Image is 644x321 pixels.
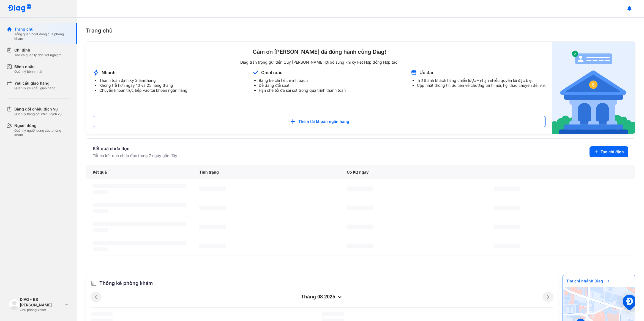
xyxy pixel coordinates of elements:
div: Bảng đối chiếu dịch vụ [14,106,62,112]
div: Chỉ định [14,47,62,53]
li: Chuyển khoản trực tiếp vào tài khoản ngân hàng [99,88,187,93]
span: ‌ [93,209,108,213]
img: logo [9,299,20,310]
span: ‌ [93,222,186,226]
span: ‌ [93,228,108,232]
span: ‌ [93,184,186,188]
span: ‌ [93,241,186,245]
img: account-announcement [252,69,259,76]
img: account-announcement [552,42,635,134]
div: tháng 08 2025 [102,294,542,300]
li: Dễ dàng đối soát [259,83,346,88]
span: ‌ [347,187,373,191]
li: Thanh toán định kỳ 2 lần/tháng [99,78,187,83]
li: Trở thành khách hàng chiến lược – nhận nhiều quyền lợi đặc biệt [417,78,546,83]
div: Ưu đãi [419,69,433,75]
div: Trang chủ [14,26,70,32]
div: Trang chủ [86,26,635,35]
span: ‌ [494,225,520,229]
div: Quản lý bệnh nhân [14,69,43,74]
div: Người dùng [14,123,70,128]
span: ‌ [199,187,226,191]
li: Cập nhật thông tin ưu tiên về chương trình mới, hội thảo chuyên đề, v.v. [417,83,546,88]
button: Thêm tài khoản ngân hàng [93,116,546,127]
span: ‌ [199,206,226,210]
li: Không trễ hơn ngày 10 và 25 hàng tháng [99,83,187,88]
li: Hạn chế tối đa sai sót trong quá trình thanh toán [259,88,346,93]
span: ‌ [199,225,226,229]
div: Diag trân trọng gửi đến Quý [PERSON_NAME] lợi bổ sung khi ký kết Hợp đồng Hợp tác: [93,60,546,65]
div: DIAG - BS [PERSON_NAME] [20,297,62,308]
span: ‌ [347,225,373,229]
div: Tạo và quản lý đơn xét nghiệm [14,53,62,57]
span: ‌ [322,312,344,316]
span: Tạo chỉ định [601,149,624,155]
span: ‌ [93,203,186,207]
div: Chủ phòng khám [20,308,62,312]
div: Kết quả [86,165,193,179]
div: Nhanh [102,69,116,75]
div: Quản lý bảng đối chiếu dịch vụ [14,112,62,116]
img: logo [8,4,31,13]
div: Yêu cầu giao hàng [14,80,55,86]
div: Chính xác [261,69,282,75]
div: Tổng quan hoạt động của phòng khám [14,32,70,41]
span: ‌ [347,244,373,248]
span: ‌ [199,244,226,248]
span: ‌ [494,187,520,191]
span: ‌ [494,244,520,248]
div: Quản lý yêu cầu giao hàng [14,86,55,90]
li: Bảng kê chi tiết, minh bạch [259,78,346,83]
div: Cảm ơn [PERSON_NAME] đã đồng hành cùng Diag! [93,48,546,55]
div: Tất cả kết quả chưa đọc trong 7 ngày gần đây [93,153,177,158]
img: account-announcement [410,69,417,76]
span: ‌ [91,312,113,316]
div: Bệnh nhân [14,64,43,69]
span: ‌ [494,206,520,210]
span: Tìm chi nhánh Diag [563,275,614,287]
div: Có KQ ngày [340,165,488,179]
div: Kết quả chưa đọc [93,145,177,152]
img: account-announcement [93,69,99,76]
img: order.5a6da16c.svg [91,280,97,287]
span: ‌ [93,190,108,194]
span: ‌ [93,247,108,251]
button: Tạo chỉ định [590,146,628,157]
div: Tình trạng [193,165,340,179]
span: Thống kê phòng khám [99,279,153,287]
span: ‌ [347,206,373,210]
div: Quản lý người dùng của phòng khám [14,128,70,137]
